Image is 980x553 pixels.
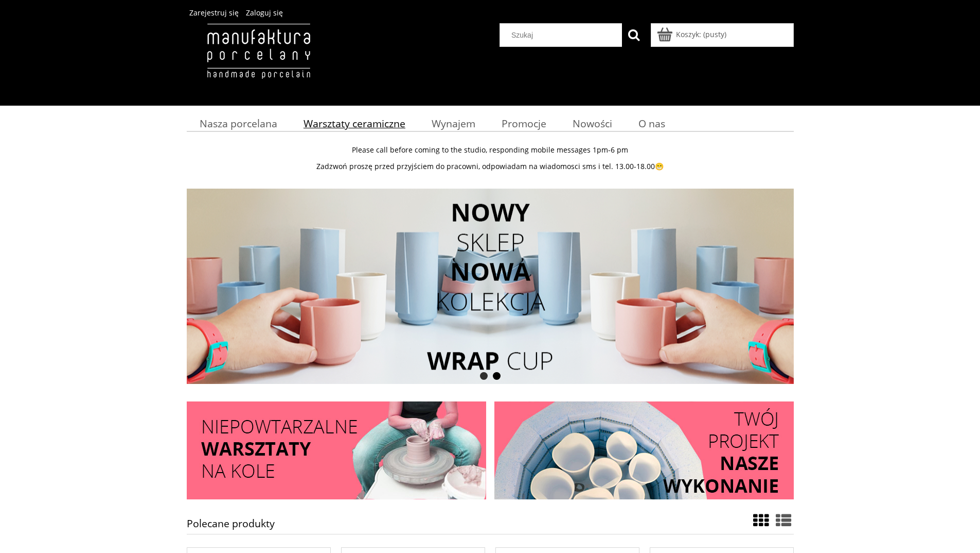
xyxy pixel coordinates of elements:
[622,23,646,47] button: Szukaj
[246,8,283,18] a: Zaloguj się
[304,116,405,130] span: Warsztaty ceramiczne
[187,162,794,171] p: Zadzwoń proszę przed przyjściem do pracowni, odpowiadam na wiadomosci sms i tel. 13.00-18.00😁
[189,8,239,18] a: Zarejestruj się
[200,116,277,130] span: Nasza porcelana
[418,113,488,133] a: Wynajem
[776,510,791,531] a: Widok pełny
[573,116,612,130] span: Nowości
[432,116,475,130] span: Wynajem
[676,29,701,39] span: Koszyk:
[703,29,726,39] b: (pusty)
[625,113,678,133] a: O nas
[504,24,622,46] input: Szukaj w sklepie
[187,518,275,534] h1: Polecane produkty
[187,23,330,100] img: Manufaktura Porcelany
[290,113,418,133] a: Warsztaty ceramiczne
[559,113,625,133] a: Nowości
[502,116,546,130] span: Promocje
[638,116,665,130] span: O nas
[488,113,559,133] a: Promocje
[658,29,726,39] a: Produkty w koszyku 0. Przejdź do koszyka
[187,113,291,133] a: Nasza porcelana
[187,401,486,499] img: Darmowa dostawa
[187,145,794,155] p: Please call before coming to the studio, responding mobile messages 1pm-6 pm
[753,510,769,531] a: Widok ze zdjęciem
